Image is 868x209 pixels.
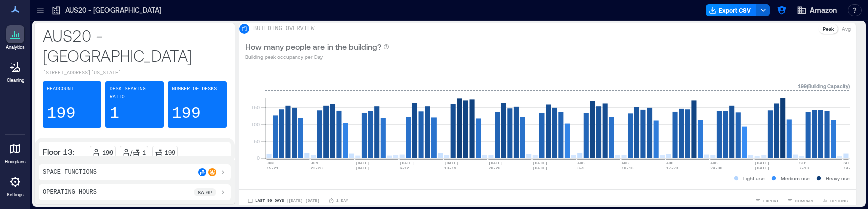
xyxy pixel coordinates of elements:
p: Building peak occupancy per Day [245,53,389,61]
p: How many people are in the building? [245,41,381,53]
text: 7-13 [799,166,809,170]
p: Medium use [781,174,810,182]
p: BUILDING OVERVIEW [253,25,314,33]
p: Peak [823,25,834,33]
tspan: 150 [251,104,260,110]
text: AUG [666,161,674,165]
text: 20-26 [488,166,500,170]
text: 6-12 [400,166,409,170]
text: 13-19 [444,166,456,170]
text: 22-28 [311,166,323,170]
text: JUN [267,161,274,165]
a: Settings [3,170,27,201]
text: [DATE] [355,166,370,170]
tspan: 100 [251,121,260,127]
button: Last 90 Days |[DATE]-[DATE] [245,196,322,206]
p: 199 [165,148,175,156]
text: 15-21 [267,166,279,170]
text: JUN [311,161,318,165]
text: [DATE] [755,161,770,165]
text: [DATE] [488,161,503,165]
p: 199 [102,148,113,156]
text: AUG [577,161,585,165]
button: OPTIONS [820,196,850,206]
text: 24-30 [710,166,722,170]
span: OPTIONS [830,198,848,204]
p: AUS20 - [GEOGRAPHIC_DATA] [43,25,227,65]
text: SEP [799,161,807,165]
p: [STREET_ADDRESS][US_STATE] [43,69,227,77]
button: Amazon [794,2,840,18]
text: AUG [710,161,718,165]
p: Cleaning [7,77,24,83]
text: [DATE] [444,161,459,165]
p: AUS20 - [GEOGRAPHIC_DATA] [65,5,161,15]
text: 14-20 [843,166,855,170]
p: 199 [172,103,201,124]
button: EXPORT [753,196,781,206]
p: Headcount [47,85,74,93]
p: Space Functions [43,168,97,176]
text: [DATE] [355,161,370,165]
text: 10-16 [622,166,634,170]
tspan: 0 [257,155,260,161]
text: 3-9 [577,166,585,170]
p: Heavy use [826,174,850,182]
p: Analytics [6,44,25,50]
p: Settings [7,192,24,198]
text: [DATE] [533,161,548,165]
p: 1 [142,148,146,156]
p: Desk-sharing ratio [110,85,160,101]
p: Light use [743,174,765,182]
p: Number of Desks [172,85,217,93]
p: Floorplans [5,159,26,165]
button: COMPARE [785,196,816,206]
a: Cleaning [3,55,28,86]
span: EXPORT [763,198,779,204]
p: 1 Day [336,198,348,204]
span: Amazon [810,5,837,15]
p: 199 [47,103,76,124]
p: Operating Hours [43,188,97,196]
p: / [130,148,132,156]
a: Analytics [3,22,28,53]
button: Export CSV [706,4,757,16]
text: SEP [843,161,851,165]
p: 1 [110,103,119,124]
text: [DATE] [755,166,770,170]
text: [DATE] [400,161,414,165]
span: COMPARE [795,198,814,204]
text: AUG [622,161,629,165]
p: Avg [842,25,851,33]
text: [DATE] [533,166,548,170]
text: 17-23 [666,166,678,170]
p: Floor 13: AUS20 [43,146,86,170]
p: 8a - 6p [198,188,212,196]
tspan: 50 [254,138,260,144]
a: Floorplans [2,137,29,168]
